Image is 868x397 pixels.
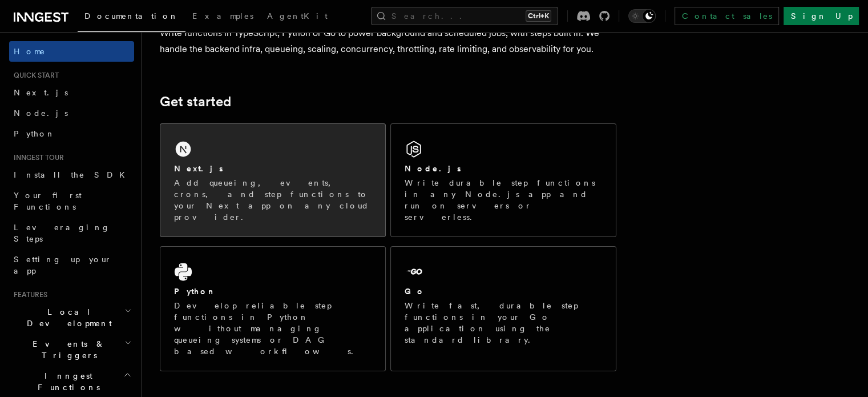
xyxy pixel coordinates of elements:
[675,7,779,25] a: Contact sales
[9,185,134,217] a: Your first Functions
[192,11,253,21] span: Examples
[9,41,134,62] a: Home
[405,300,602,346] p: Write fast, durable step functions in your Go application using the standard library.
[160,94,231,110] a: Get started
[14,191,82,211] span: Your first Functions
[14,109,68,118] span: Node.js
[14,46,46,57] span: Home
[174,163,223,174] h2: Next.js
[628,9,656,23] button: Toggle dark mode
[9,306,124,329] span: Local Development
[9,123,134,144] a: Python
[9,217,134,249] a: Leveraging Steps
[14,223,110,243] span: Leveraging Steps
[174,300,372,357] p: Develop reliable step functions in Python without managing queueing systems or DAG based workflows.
[9,103,134,123] a: Node.js
[260,3,334,31] a: AgentKit
[14,88,68,97] span: Next.js
[267,11,328,21] span: AgentKit
[9,153,64,162] span: Inngest tour
[9,334,134,366] button: Events & Triggers
[160,25,616,57] p: Write functions in TypeScript, Python or Go to power background and scheduled jobs, with steps bu...
[526,10,551,22] kbd: Ctrl+K
[9,370,123,393] span: Inngest Functions
[9,165,134,185] a: Install the SDK
[390,246,616,371] a: GoWrite fast, durable step functions in your Go application using the standard library.
[174,286,216,297] h2: Python
[174,177,372,223] p: Add queueing, events, crons, and step functions to your Next app on any cloud provider.
[405,163,461,174] h2: Node.js
[84,11,179,21] span: Documentation
[160,246,386,371] a: PythonDevelop reliable step functions in Python without managing queueing systems or DAG based wo...
[9,71,59,80] span: Quick start
[405,286,425,297] h2: Go
[405,177,602,223] p: Write durable step functions in any Node.js app and run on servers or serverless.
[14,170,132,179] span: Install the SDK
[9,338,124,361] span: Events & Triggers
[14,129,55,138] span: Python
[160,123,386,237] a: Next.jsAdd queueing, events, crons, and step functions to your Next app on any cloud provider.
[9,302,134,334] button: Local Development
[371,7,558,25] button: Search...Ctrl+K
[390,123,616,237] a: Node.jsWrite durable step functions in any Node.js app and run on servers or serverless.
[185,3,260,31] a: Examples
[9,82,134,103] a: Next.js
[9,290,47,299] span: Features
[784,7,859,25] a: Sign Up
[78,3,185,32] a: Documentation
[9,249,134,281] a: Setting up your app
[14,255,112,275] span: Setting up your app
